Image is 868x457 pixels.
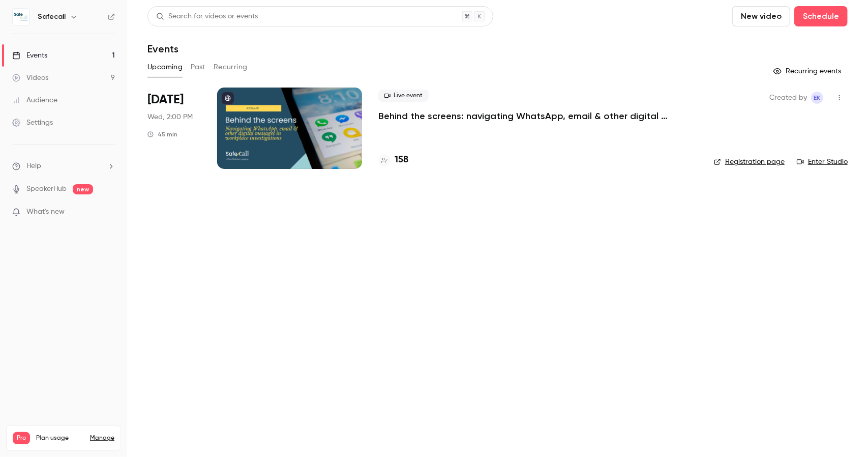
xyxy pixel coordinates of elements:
[769,92,807,104] span: Created by
[147,112,193,122] span: Wed, 2:00 PM
[90,434,114,442] a: Manage
[395,153,408,167] h4: 158
[769,63,848,79] button: Recurring events
[147,43,178,55] h1: Events
[378,153,408,167] a: 158
[103,208,115,217] iframe: Noticeable Trigger
[378,110,683,122] a: Behind the screens: navigating WhatsApp, email & other digital messages in workplace investigations
[214,59,248,75] button: Recurring
[13,9,29,25] img: Safecall
[26,184,67,194] a: SpeakerHub
[73,184,93,194] span: new
[814,92,821,104] span: EK
[26,161,41,172] span: Help
[191,59,205,75] button: Past
[378,90,429,102] span: Live event
[12,118,53,128] div: Settings
[147,88,201,169] div: Oct 8 Wed, 2:00 PM (Europe/London)
[36,434,84,442] span: Plan usage
[732,6,790,26] button: New video
[12,161,115,172] li: help-dropdown-opener
[38,12,66,22] h6: Safecall
[12,50,47,61] div: Events
[13,432,30,444] span: Pro
[794,6,848,26] button: Schedule
[12,73,48,83] div: Videos
[797,157,848,167] a: Enter Studio
[714,157,785,167] a: Registration page
[147,92,184,108] span: [DATE]
[811,92,823,104] span: Emma` Koster
[12,95,57,105] div: Audience
[147,59,183,75] button: Upcoming
[147,130,177,138] div: 45 min
[156,11,258,22] div: Search for videos or events
[26,207,65,217] span: What's new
